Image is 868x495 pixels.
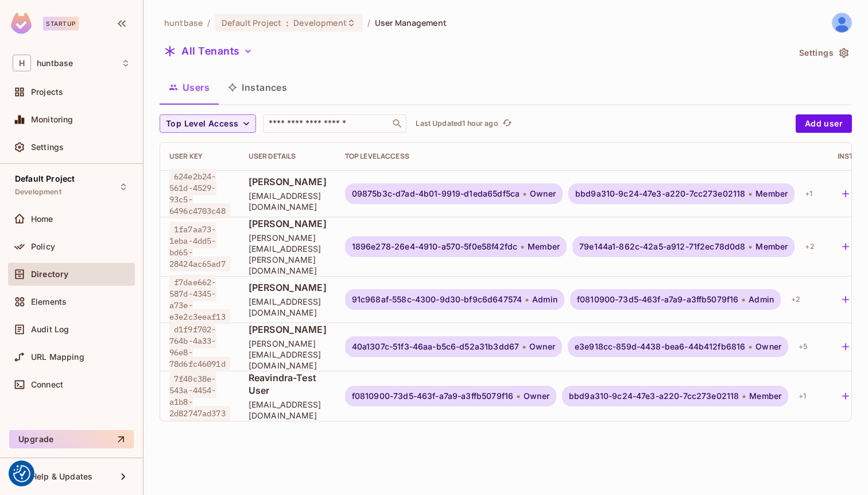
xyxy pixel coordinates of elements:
span: [PERSON_NAME] [249,281,327,294]
span: Workspace: huntbase [37,59,73,68]
button: All Tenants [160,42,257,60]
button: Users [160,73,219,102]
span: 7f40c38e-543a-4454-a1b8-2d82747ad373 [169,371,230,421]
span: Default Project [222,17,281,28]
span: Top Level Access [166,117,238,131]
span: Admin [532,295,557,304]
span: URL Mapping [31,352,84,362]
span: [EMAIL_ADDRESS][DOMAIN_NAME] [249,296,327,318]
span: Member [755,189,788,198]
span: Member [755,242,788,251]
span: Default Project [15,174,75,183]
span: Audit Log [31,325,69,334]
span: Projects [31,87,63,97]
span: d1f9f702-764b-4a33-96e8-78d6fc46091d [169,322,230,371]
div: User Details [249,152,327,161]
span: Member [749,392,781,401]
span: bbd9a310-9c24-47e3-a220-7cc273e02118 [575,189,745,198]
li: / [367,17,370,28]
div: + 2 [800,237,819,256]
span: Elements [31,297,67,306]
span: Owner [755,342,781,351]
div: Startup [43,17,79,30]
div: + 1 [800,185,817,203]
span: bbd9a310-9c24-47e3-a220-7cc273e02118 [569,392,739,401]
button: Settings [795,44,852,62]
span: Owner [530,189,556,198]
span: Owner [529,342,555,351]
span: [PERSON_NAME] [249,175,327,188]
span: [PERSON_NAME][EMAIL_ADDRESS][DOMAIN_NAME] [249,338,327,371]
span: [EMAIL_ADDRESS][DOMAIN_NAME] [249,399,327,421]
span: 1fa7aa73-1eba-4dd5-bd65-28424ac65ad7 [169,222,230,271]
div: + 2 [786,290,805,309]
div: + 5 [794,337,812,356]
button: Top Level Access [160,114,256,133]
button: Add user [796,114,852,133]
span: Member [528,242,560,251]
li: / [207,17,210,28]
span: Monitoring [31,115,73,124]
span: f0810900-73d5-463f-a7a9-a3ffb5079f16 [577,295,738,304]
span: Connect [31,380,63,389]
span: refresh [502,118,512,129]
button: Consent Preferences [13,465,30,482]
span: Policy [31,242,55,251]
img: Revisit consent button [13,465,30,482]
span: Home [31,214,53,224]
span: 09875b3c-d7ad-4b01-9919-d1eda65df5ca [352,189,520,198]
div: User Key [169,152,230,161]
span: [PERSON_NAME][EMAIL_ADDRESS][PERSON_NAME][DOMAIN_NAME] [249,232,327,276]
span: Directory [31,270,68,279]
p: Last Updated 1 hour ago [416,119,498,128]
span: [EMAIL_ADDRESS][DOMAIN_NAME] [249,190,327,212]
button: refresh [501,117,514,131]
div: Top Level Access [345,152,819,161]
button: Instances [219,73,296,102]
span: Click to refresh data [498,117,514,131]
img: Ravindra Bangrawa [832,13,851,32]
span: f0810900-73d5-463f-a7a9-a3ffb5079f16 [352,392,513,401]
span: 40a1307c-51f3-46aa-b5c6-d52a31b3dd67 [352,342,519,351]
span: [PERSON_NAME] [249,217,327,230]
span: 624e2b24-561d-4529-93c5-6496c4703c48 [169,169,230,218]
div: + 1 [794,387,811,405]
span: Help & Updates [31,472,92,481]
span: : [285,18,289,28]
span: [PERSON_NAME] [249,323,327,336]
span: f7dae662-587d-4345-a73e-e3e2c3eeaf13 [169,275,230,324]
span: User Management [375,17,447,28]
button: Upgrade [9,430,134,448]
span: Settings [31,143,64,152]
span: 1896e278-26e4-4910-a570-5f0e58f42fdc [352,242,517,251]
img: SReyMgAAAABJRU5ErkJggg== [11,13,32,34]
span: the active workspace [164,17,203,28]
span: Owner [524,392,549,401]
span: 91c968af-558c-4300-9d30-bf9c6d647574 [352,295,522,304]
span: 79e144a1-862c-42a5-a912-71f2ec78d0d8 [579,242,745,251]
span: Admin [749,295,774,304]
span: H [13,55,31,71]
span: Development [15,187,61,197]
span: e3e918cc-859d-4438-bea6-44b412fb6816 [575,342,745,351]
span: Reavindra-Test User [249,371,327,397]
span: Development [293,17,346,28]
